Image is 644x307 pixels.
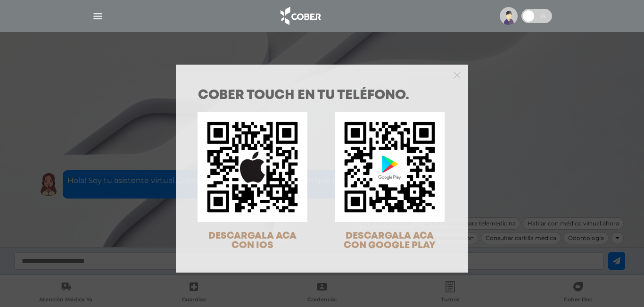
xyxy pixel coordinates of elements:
[198,89,446,102] h1: COBER TOUCH en tu teléfono.
[335,112,445,222] img: qr-code
[208,232,297,250] span: DESCARGALA ACA CON IOS
[198,112,307,222] img: qr-code
[344,232,436,250] span: DESCARGALA ACA CON GOOGLE PLAY
[454,70,461,79] button: Close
